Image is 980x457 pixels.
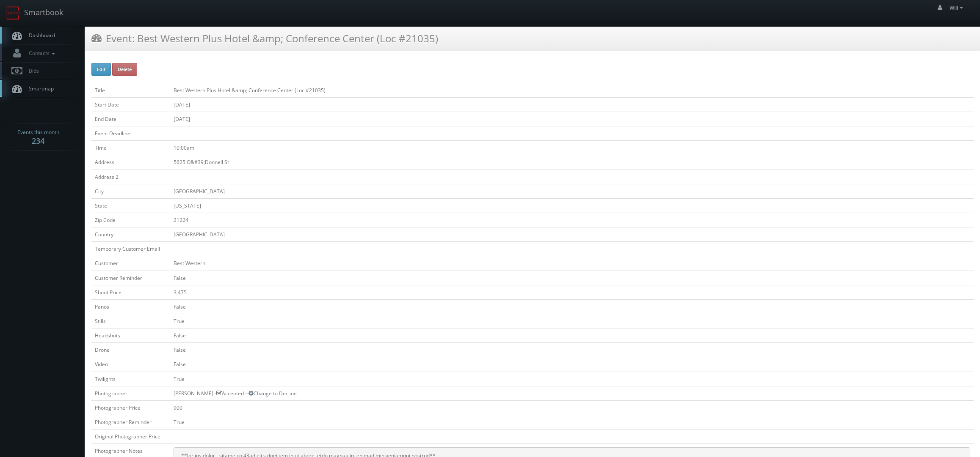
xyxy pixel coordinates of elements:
td: [DATE] [170,112,974,126]
td: Photographer Reminder [91,415,170,429]
td: Photographer [91,386,170,400]
td: True [170,372,974,386]
td: Video [91,357,170,372]
td: Stills [91,314,170,328]
span: Contacts [25,49,57,57]
td: [US_STATE] [170,198,974,213]
td: City [91,184,170,198]
td: 10:00am [170,141,974,155]
button: Delete [112,63,137,76]
td: Original Photographer Price [91,430,170,444]
span: Smartmap [25,85,54,92]
span: Events this month [17,128,59,137]
a: Change to Decline [248,390,297,397]
td: Twilights [91,372,170,386]
td: Title [91,83,170,97]
td: False [170,357,974,372]
td: Customer [91,256,170,271]
td: Shoot Price [91,285,170,299]
td: End Date [91,112,170,126]
td: Best Western Plus Hotel &amp; Conference Center (Loc #21035) [170,83,974,97]
td: Photographer Price [91,400,170,415]
td: 21224 [170,213,974,227]
td: Event Deadline [91,126,170,141]
img: smartbook-logo.png [6,6,20,20]
td: True [170,415,974,429]
td: Time [91,141,170,155]
td: False [170,328,974,343]
td: True [170,314,974,328]
td: Best Western [170,256,974,271]
td: Start Date [91,97,170,112]
td: [PERSON_NAME] - Accepted -- [170,386,974,400]
strong: 234 [32,136,44,146]
td: State [91,198,170,213]
td: False [170,271,974,285]
td: Zip Code [91,213,170,227]
button: Edit [91,63,111,76]
td: Headshots [91,328,170,343]
span: Bids [25,67,39,74]
td: Drone [91,343,170,357]
td: Address 2 [91,170,170,184]
td: 900 [170,400,974,415]
td: False [170,299,974,314]
td: Customer Reminder [91,271,170,285]
td: [DATE] [170,97,974,112]
span: Will [950,4,966,11]
td: Panos [91,299,170,314]
td: Country [91,227,170,242]
span: Dashboard [25,32,55,39]
td: Address [91,155,170,170]
td: [GEOGRAPHIC_DATA] [170,184,974,198]
td: [GEOGRAPHIC_DATA] [170,227,974,242]
h3: Event: Best Western Plus Hotel &amp; Conference Center (Loc #21035) [91,31,438,46]
td: False [170,343,974,357]
td: Temporary Customer Email [91,242,170,256]
td: 3,475 [170,285,974,299]
td: 5625 O&#39;Donnell St [170,155,974,170]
